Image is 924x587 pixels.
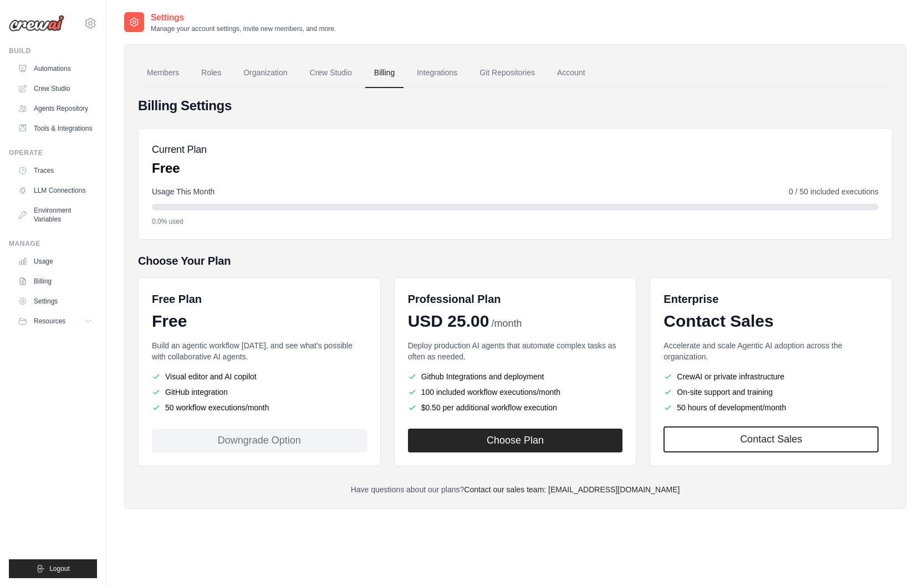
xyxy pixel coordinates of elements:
span: Usage This Month [152,186,215,197]
span: /month [491,316,522,331]
p: Build an agentic workflow [DATE], and see what's possible with collaborative AI agents. [152,340,367,362]
a: Automations [13,60,97,78]
a: Account [548,58,594,88]
p: Free [152,159,207,177]
p: Manage your account settings, invite new members, and more. [151,24,336,33]
div: Downgrade Option [152,429,367,452]
a: Crew Studio [301,58,361,88]
a: Crew Studio [13,80,97,97]
li: 50 workflow executions/month [152,402,367,413]
a: Settings [13,292,97,310]
a: Integrations [408,58,466,88]
li: On-site support and training [663,387,879,398]
h6: Enterprise [663,291,879,307]
a: LLM Connections [13,182,97,199]
span: Resources [34,317,65,326]
a: Billing [365,58,404,88]
div: Manage [9,239,97,248]
h6: Free Plan [152,291,202,307]
h4: Billing Settings [138,97,892,115]
a: Contact our sales team: [EMAIL_ADDRESS][DOMAIN_NAME] [464,485,680,494]
a: Environment Variables [13,202,97,228]
span: 0.0% used [152,217,183,226]
img: Logo [9,15,64,32]
div: Build [9,47,97,55]
p: Deploy production AI agents that automate complex tasks as often as needed. [408,340,623,362]
li: $0.50 per additional workflow execution [408,402,623,413]
button: Logout [9,559,97,578]
div: Free [152,311,367,331]
h5: Choose Your Plan [138,253,892,269]
div: Contact Sales [663,311,879,331]
a: Git Repositories [471,58,544,88]
li: Visual editor and AI copilot [152,371,367,382]
li: GitHub integration [152,387,367,398]
a: Roles [192,58,230,88]
div: Operate [9,148,97,157]
li: 100 included workflow executions/month [408,387,623,398]
p: Have questions about our plans? [138,484,892,495]
a: Contact Sales [663,426,879,452]
a: Members [138,58,188,88]
span: 0 / 50 included executions [789,186,879,197]
li: 50 hours of development/month [663,402,879,413]
button: Choose Plan [408,429,623,452]
span: Logout [49,564,70,573]
a: Billing [13,272,97,290]
a: Agents Repository [13,100,97,117]
h5: Current Plan [152,142,207,157]
a: Organization [234,58,296,88]
span: USD 25.00 [408,311,489,331]
li: Github Integrations and deployment [408,371,623,382]
a: Tools & Integrations [13,120,97,137]
h6: Professional Plan [408,291,501,307]
p: Accelerate and scale Agentic AI adoption across the organization. [663,340,879,362]
li: CrewAI or private infrastructure [663,371,879,382]
a: Usage [13,253,97,270]
a: Traces [13,162,97,179]
h2: Settings [151,11,336,24]
button: Resources [13,312,97,330]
